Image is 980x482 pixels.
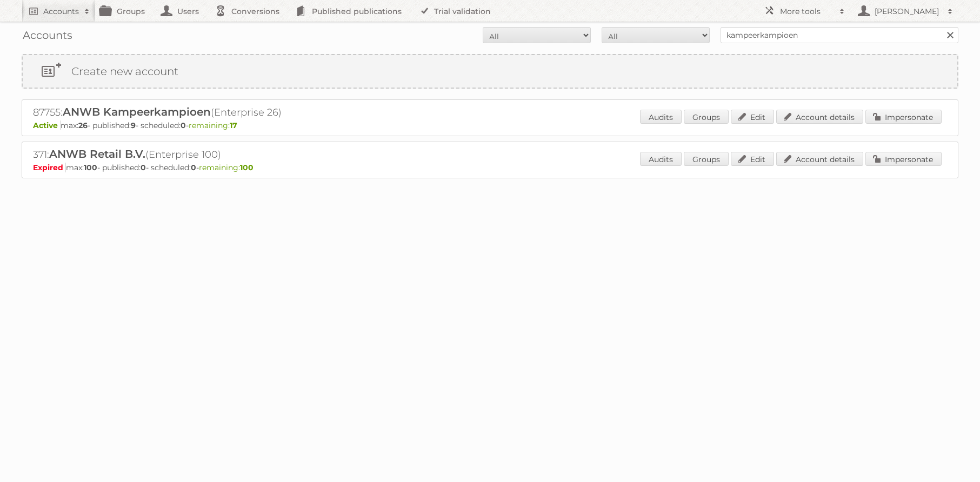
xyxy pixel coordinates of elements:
[43,6,79,17] h2: Accounts
[49,148,145,160] span: ANWB Retail B.V.
[780,6,834,17] h2: More tools
[23,55,957,88] a: Create new account
[776,152,863,166] a: Account details
[191,163,196,172] strong: 0
[684,110,729,124] a: Groups
[240,163,254,172] strong: 100
[199,163,254,172] span: remaining:
[78,120,88,130] strong: 26
[63,105,211,118] span: ANWB Kampeerkampioen
[131,120,136,130] strong: 9
[33,163,66,172] span: Expired
[731,152,774,166] a: Edit
[141,163,146,172] strong: 0
[33,148,411,162] h2: 371: (Enterprise 100)
[33,120,61,130] span: Active
[640,110,682,124] a: Audits
[33,105,411,119] h2: 87755: (Enterprise 26)
[84,163,97,172] strong: 100
[640,152,682,166] a: Audits
[33,120,947,130] p: max: - published: - scheduled: -
[731,110,774,124] a: Edit
[230,120,237,130] strong: 17
[189,120,237,130] span: remaining:
[865,152,942,166] a: Impersonate
[181,120,186,130] strong: 0
[872,6,942,17] h2: [PERSON_NAME]
[865,110,942,124] a: Impersonate
[684,152,729,166] a: Groups
[776,110,863,124] a: Account details
[33,163,947,172] p: max: - published: - scheduled: -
